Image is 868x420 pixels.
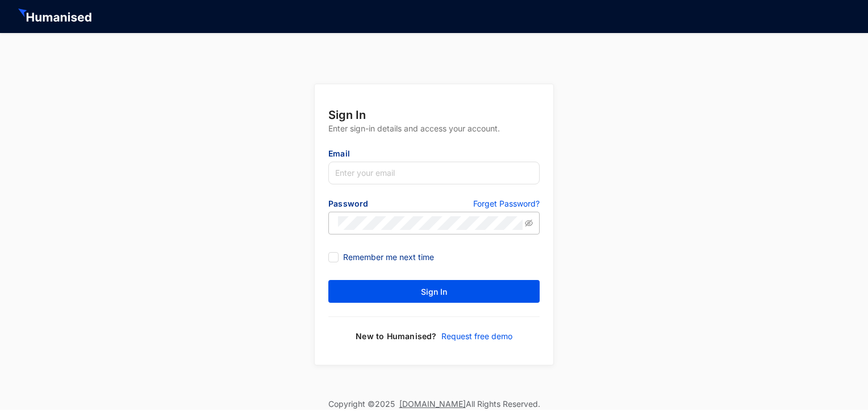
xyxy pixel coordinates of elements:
p: Enter sign-in details and access your account. [328,123,540,148]
a: [DOMAIN_NAME] [399,399,466,409]
a: Request free demo [437,331,512,342]
img: HeaderHumanisedNameIcon.51e74e20af0cdc04d39a069d6394d6d9.svg [18,9,94,24]
p: Password [328,198,434,212]
span: eye-invisible [525,219,533,227]
button: Sign In [328,280,540,303]
p: Sign In [328,107,540,123]
span: Sign In [421,286,447,298]
p: New to Humanised? [356,331,436,342]
input: Enter your email [328,162,540,184]
p: Email [328,148,540,162]
span: Remember me next time [339,251,439,263]
p: Copyright © 2025 All Rights Reserved. [328,398,540,410]
a: Forget Password? [473,198,540,212]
